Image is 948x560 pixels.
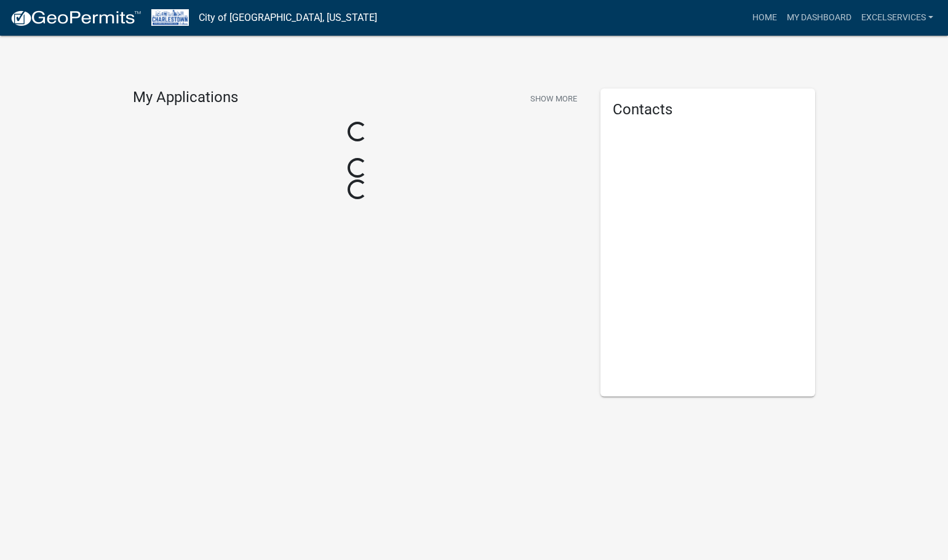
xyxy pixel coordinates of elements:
[199,7,377,28] a: City of [GEOGRAPHIC_DATA], [US_STATE]
[747,6,782,30] a: Home
[782,6,856,30] a: My Dashboard
[525,89,582,109] button: Show More
[856,6,938,30] a: excelservices
[151,9,189,26] img: City of Charlestown, Indiana
[613,101,803,119] h5: Contacts
[133,89,238,107] h4: My Applications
